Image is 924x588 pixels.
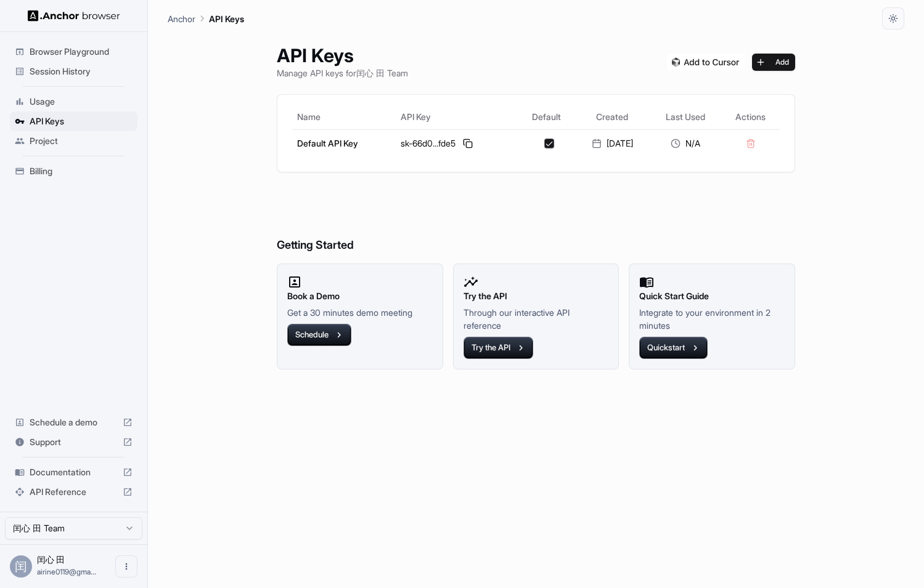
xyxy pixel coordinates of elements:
[277,44,408,66] h1: API Keys
[464,289,609,303] h2: Try the API
[460,136,475,151] button: Copy API key
[30,466,118,478] span: Documentation
[10,161,137,181] div: Billing
[10,111,137,131] div: API Keys
[752,54,795,71] button: Add
[10,432,137,452] div: Support
[37,567,96,576] span: airine0119@gmail.com
[30,436,118,448] span: Support
[28,10,120,22] img: Anchor Logo
[37,554,65,565] span: 闰心 田
[639,306,785,332] p: Integrate to your environment in 2 minutes
[10,42,137,62] div: Browser Playground
[10,555,32,578] div: 闰
[401,136,514,151] div: sk-66d0...fde5
[30,486,118,498] span: API Reference
[396,105,519,129] th: API Key
[10,462,137,482] div: Documentation
[30,135,133,147] span: Project
[10,413,137,432] div: Schedule a demo
[30,46,133,58] span: Browser Playground
[292,105,396,129] th: Name
[287,306,433,319] p: Get a 30 minutes demo meeting
[10,131,137,151] div: Project
[287,324,351,346] button: Schedule
[639,289,785,303] h2: Quick Start Guide
[10,92,137,111] div: Usage
[30,65,133,78] span: Session History
[464,337,533,359] button: Try the API
[292,129,396,157] td: Default API Key
[168,12,195,25] p: Anchor
[721,105,780,129] th: Actions
[655,137,717,150] div: N/A
[667,54,745,71] img: Add anchorbrowser MCP server to Cursor
[518,105,575,129] th: Default
[287,289,433,303] h2: Book a Demo
[30,165,133,177] span: Billing
[650,105,722,129] th: Last Used
[580,137,645,150] div: [DATE]
[30,95,133,108] span: Usage
[30,416,118,429] span: Schedule a demo
[10,62,137,81] div: Session History
[277,187,795,254] h6: Getting Started
[209,12,244,25] p: API Keys
[277,66,408,79] p: Manage API keys for 闰心 田 Team
[168,12,244,25] nav: breadcrumb
[464,306,609,332] p: Through our interactive API reference
[10,482,137,502] div: API Reference
[115,555,137,578] button: Open menu
[639,337,708,359] button: Quickstart
[30,115,133,127] span: API Keys
[575,105,650,129] th: Created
